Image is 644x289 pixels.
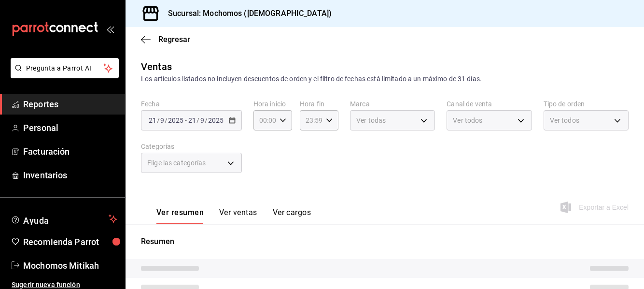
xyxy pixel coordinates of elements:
h3: Sucursal: Mochomos ([DEMOGRAPHIC_DATA]) [160,8,332,19]
span: / [205,116,208,124]
div: Ventas [141,59,172,74]
input: ---- [168,116,184,124]
span: / [196,116,199,124]
button: Pregunta a Parrot AI [11,58,119,78]
button: Ver resumen [156,208,204,224]
button: Ver cargos [273,208,311,224]
span: / [157,116,160,124]
button: open_drawer_menu [106,25,114,33]
div: Los artículos listados no incluyen descuentos de orden y el filtro de fechas está limitado a un m... [141,74,629,84]
input: -- [160,116,165,124]
span: Reportes [23,98,117,111]
span: Inventarios [23,169,117,182]
label: Categorías [141,143,242,150]
span: Regresar [158,35,190,44]
span: Ver todos [453,116,482,125]
span: / [165,116,168,124]
button: Ver ventas [219,208,257,224]
p: Resumen [141,236,629,247]
input: ---- [208,116,224,124]
label: Marca [350,101,435,107]
span: Facturación [23,145,117,158]
input: -- [148,116,157,124]
span: Ver todos [550,116,579,125]
span: Pregunta a Parrot AI [26,63,104,73]
span: Mochomos Mitikah [23,259,117,272]
span: Ver todas [356,116,386,125]
input: -- [200,116,205,124]
label: Fecha [141,101,242,107]
label: Canal de venta [447,101,532,107]
span: Recomienda Parrot [23,235,117,248]
input: -- [188,116,196,124]
label: Hora inicio [253,101,292,107]
span: Ayuda [23,213,105,225]
button: Regresar [141,35,190,44]
span: - [185,116,187,124]
label: Tipo de orden [544,101,629,107]
a: Pregunta a Parrot AI [7,70,119,80]
span: Personal [23,121,117,134]
label: Hora fin [300,101,338,107]
div: navigation tabs [156,208,311,224]
span: Elige las categorías [147,158,206,168]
